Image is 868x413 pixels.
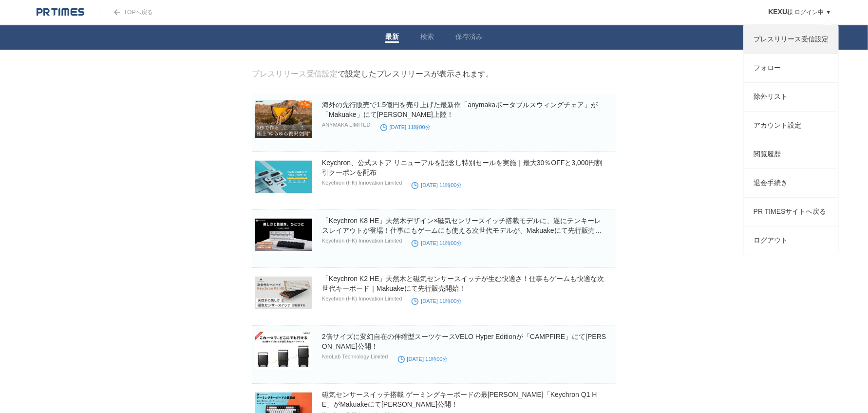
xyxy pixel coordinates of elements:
a: KEXU様 ログイン中 ▼ [769,9,831,16]
time: [DATE] 11時00分 [412,240,462,246]
a: 保存済み [455,33,483,43]
a: 除外リスト [744,83,838,111]
a: ログアウト [744,226,838,255]
img: Keychron、公式ストア リニューアルを記念し特別セールを実施｜最大30％OFFと3,000円割引クーポンを配布 [255,158,312,196]
a: アカウント設定 [744,112,838,140]
div: で設定したプレスリリースが表示されます。 [252,69,493,79]
a: 退会手続き [744,169,838,197]
a: 最新 [385,33,399,43]
a: PR TIMESサイトへ戻る [744,198,838,226]
a: 磁気センサースイッチ搭載 ゲーミングキーボードの最[PERSON_NAME]「Keychron Q1 HE」がMakuakeにて[PERSON_NAME]公開！ [322,391,597,408]
time: [DATE] 11時00分 [412,298,462,304]
a: プレスリリース受信設定 [252,70,338,78]
p: Keychron (HK) Innovation Limited [322,238,402,244]
a: 2倍サイズに変幻自在の伸縮型スーツケースVELO Hyper Editionが「CAMPFIRE」にて[PERSON_NAME]公開！ [322,333,606,350]
a: 閲覧履歴 [744,140,838,169]
img: 「Keychron K8 HE」天然木デザイン×磁気センサースイッチ搭載モデルに、遂にテンキーレスレイアウトが登場！仕事にもゲームにも使える次世代モデルが、Makuakeにて先行販売開始！ [255,216,312,254]
p: NeoLab Technology Limited [322,354,388,359]
p: ANYMAKA LIMITED [322,122,371,128]
time: [DATE] 11時00分 [412,182,462,188]
img: 「Keychron K2 HE」天然木と磁気センサースイッチが生む快適さ！仕事もゲームも快適な次世代キーボード｜Makuakeにて先行販売開始！ [255,274,312,312]
a: Keychron、公式ストア リニューアルを記念し特別セールを実施｜最大30％OFFと3,000円割引クーポンを配布 [322,159,603,176]
time: [DATE] 11時00分 [380,124,431,130]
img: logo.png [37,7,84,17]
a: フォロー [744,54,838,82]
img: 海外の先行販売で1.5億円を売り上げた最新作「anymakaポータブルスウィングチェア」が「Makuake」にて日本初上陸！ [255,100,312,138]
p: Keychron (HK) Innovation Limited [322,296,402,301]
p: Keychron (HK) Innovation Limited [322,180,402,186]
img: 2倍サイズに変幻自在の伸縮型スーツケースVELO Hyper Editionが「CAMPFIRE」にて日本初公開！ [255,332,312,370]
a: 海外の先行販売で1.5億円を売り上げた最新作「anymakaポータブルスウィングチェア」が「Makuake」にて[PERSON_NAME]上陸！ [322,101,598,118]
span: KEXU [769,8,788,16]
a: 「Keychron K2 HE」天然木と磁気センサースイッチが生む快適さ！仕事もゲームも快適な次世代キーボード｜Makuakeにて先行販売開始！ [322,275,604,292]
a: 「Keychron K8 HE」天然木デザイン×磁気センサースイッチ搭載モデルに、遂にテンキーレスレイアウトが登場！仕事にもゲームにも使える次世代モデルが、Makuakeにて先行販売開始！ [322,217,602,244]
a: TOPへ戻る [99,9,153,16]
a: 検索 [420,33,434,43]
img: arrow.png [114,9,120,15]
a: プレスリリース受信設定 [744,25,838,54]
time: [DATE] 11時00分 [398,356,448,362]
